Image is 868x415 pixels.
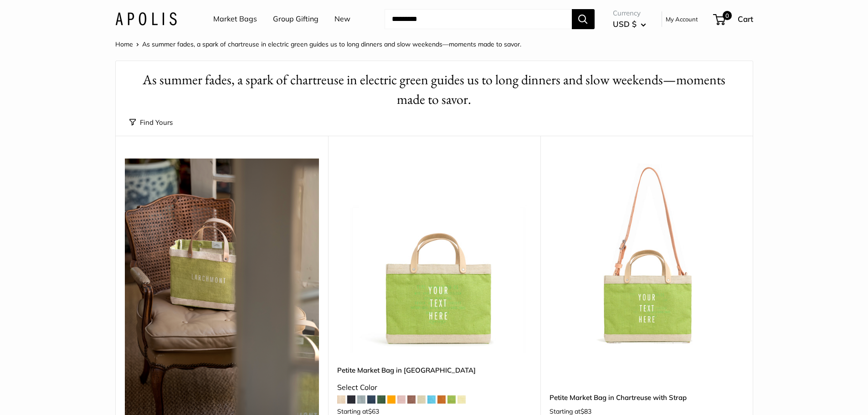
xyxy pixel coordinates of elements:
[613,19,637,29] span: USD $
[714,12,753,26] a: 0 Cart
[142,40,521,48] span: As summer fades, a spark of chartreuse in electric green guides us to long dinners and slow weeke...
[273,12,318,26] a: Group Gifting
[738,14,753,24] span: Cart
[613,7,646,20] span: Currency
[129,70,739,109] h1: As summer fades, a spark of chartreuse in electric green guides us to long dinners and slow weeke...
[337,408,379,415] span: Starting at
[385,9,572,29] input: Search...
[334,12,350,26] a: New
[722,11,731,20] span: 0
[572,9,595,29] button: Search
[337,381,531,395] div: Select Color
[337,159,531,353] a: Petite Market Bag in ChartreusePetite Market Bag in Chartreuse
[213,12,257,26] a: Market Bags
[550,392,744,403] a: Petite Market Bag in Chartreuse with Strap
[115,40,133,48] a: Home
[550,159,744,353] img: Petite Market Bag in Chartreuse with Strap
[115,12,177,26] img: Apolis
[337,159,531,353] img: Petite Market Bag in Chartreuse
[550,408,591,415] span: Starting at
[115,38,521,50] nav: Breadcrumb
[550,159,744,353] a: Petite Market Bag in Chartreuse with StrapPetite Market Bag in Chartreuse with Strap
[613,17,646,31] button: USD $
[129,116,173,129] button: Find Yours
[666,14,698,25] a: My Account
[337,365,531,375] a: Petite Market Bag in [GEOGRAPHIC_DATA]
